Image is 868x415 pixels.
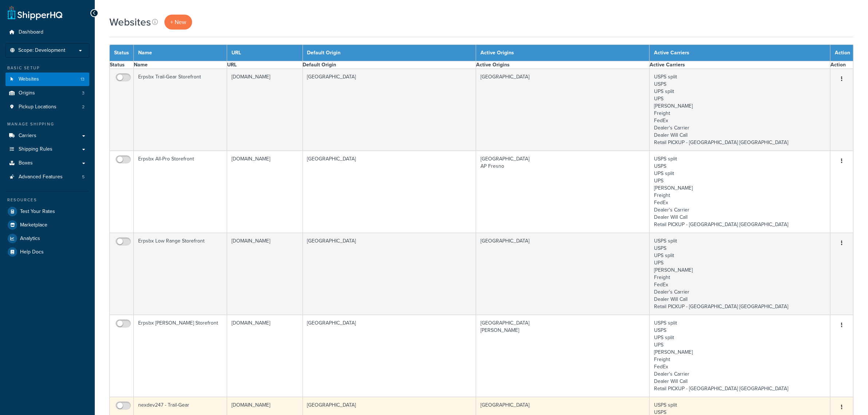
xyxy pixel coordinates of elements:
th: Status [110,61,134,69]
th: Default Origin [303,45,476,61]
a: Origins 3 [5,86,89,100]
span: Websites [19,76,39,82]
td: USPS split USPS UPS split UPS [PERSON_NAME] Freight FedEx Dealer's Carrier Dealer Will Call Retai... [649,233,830,315]
a: Carriers [5,129,89,143]
td: [GEOGRAPHIC_DATA] [303,69,476,151]
th: URL [227,45,303,61]
a: ShipperHQ Home [8,5,62,20]
td: [GEOGRAPHIC_DATA] [303,151,476,233]
span: 13 [81,76,85,82]
h1: Websites [109,15,151,29]
a: Websites 13 [5,73,89,86]
th: Action [830,61,853,69]
a: Shipping Rules [5,143,89,156]
span: Boxes [19,160,33,166]
a: Analytics [5,232,89,245]
th: Default Origin [303,61,476,69]
a: + New [164,15,192,30]
span: Dashboard [19,29,43,35]
li: Websites [5,73,89,86]
td: Erpsbx [PERSON_NAME] Storefront [134,315,227,397]
th: Name [134,45,227,61]
td: Erpsbx Low Range Storefront [134,233,227,315]
span: Scope: Development [18,47,65,54]
td: [GEOGRAPHIC_DATA] [PERSON_NAME] [476,315,650,397]
th: Action [830,45,853,61]
span: 3 [82,90,85,96]
td: USPS split USPS UPS split UPS [PERSON_NAME] Freight FedEx Dealer's Carrier Dealer Will Call Retai... [649,151,830,233]
span: Marketplace [20,222,47,228]
span: Analytics [20,236,40,242]
span: 5 [82,174,85,180]
li: Advanced Features [5,170,89,184]
a: Dashboard [5,26,89,39]
div: Resources [5,197,89,203]
td: [DOMAIN_NAME] [227,69,303,151]
span: Pickup Locations [19,104,57,110]
td: [GEOGRAPHIC_DATA] AP Fresno [476,151,650,233]
span: Origins [19,90,35,96]
th: Name [134,61,227,69]
span: Shipping Rules [19,146,52,152]
span: Help Docs [20,249,44,255]
span: Carriers [19,133,36,139]
th: Active Origins [476,45,650,61]
div: Manage Shipping [5,121,89,127]
li: Origins [5,86,89,100]
th: Active Carriers [649,61,830,69]
td: [GEOGRAPHIC_DATA] [303,233,476,315]
a: Pickup Locations 2 [5,100,89,114]
span: 2 [82,104,85,110]
a: Test Your Rates [5,205,89,218]
a: Help Docs [5,245,89,259]
td: Erpsbx Trail-Gear Storefront [134,69,227,151]
span: + New [170,18,186,26]
th: Status [110,45,134,61]
td: [DOMAIN_NAME] [227,233,303,315]
a: Advanced Features 5 [5,170,89,184]
span: Advanced Features [19,174,63,180]
th: Active Origins [476,61,650,69]
li: Pickup Locations [5,100,89,114]
th: URL [227,61,303,69]
td: [GEOGRAPHIC_DATA] [476,233,650,315]
td: USPS split USPS UPS split UPS [PERSON_NAME] Freight FedEx Dealer's Carrier Dealer Will Call Retai... [649,315,830,397]
th: Active Carriers [649,45,830,61]
td: [DOMAIN_NAME] [227,315,303,397]
td: Erpsbx All-Pro Storefront [134,151,227,233]
a: Marketplace [5,218,89,232]
td: USPS split USPS UPS split UPS [PERSON_NAME] Freight FedEx Dealer's Carrier Dealer Will Call Retai... [649,69,830,151]
td: [GEOGRAPHIC_DATA] [303,315,476,397]
div: Basic Setup [5,65,89,71]
span: Test Your Rates [20,209,55,215]
td: [DOMAIN_NAME] [227,151,303,233]
td: [GEOGRAPHIC_DATA] [476,69,650,151]
a: Boxes [5,156,89,170]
